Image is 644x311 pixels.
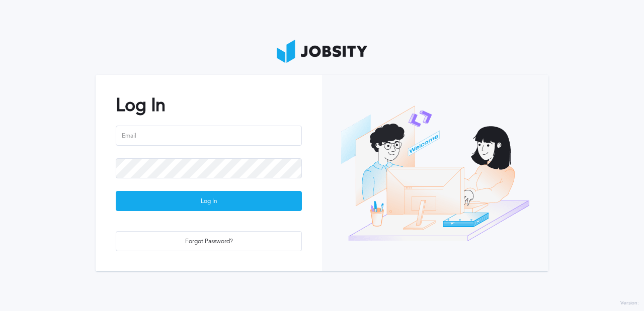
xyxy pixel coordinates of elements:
[116,95,302,116] h2: Log In
[620,300,639,306] label: Version:
[116,191,302,211] button: Log In
[116,126,302,146] input: Email
[116,232,301,252] div: Forgot Password?
[116,231,302,251] button: Forgot Password?
[116,191,301,212] div: Log In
